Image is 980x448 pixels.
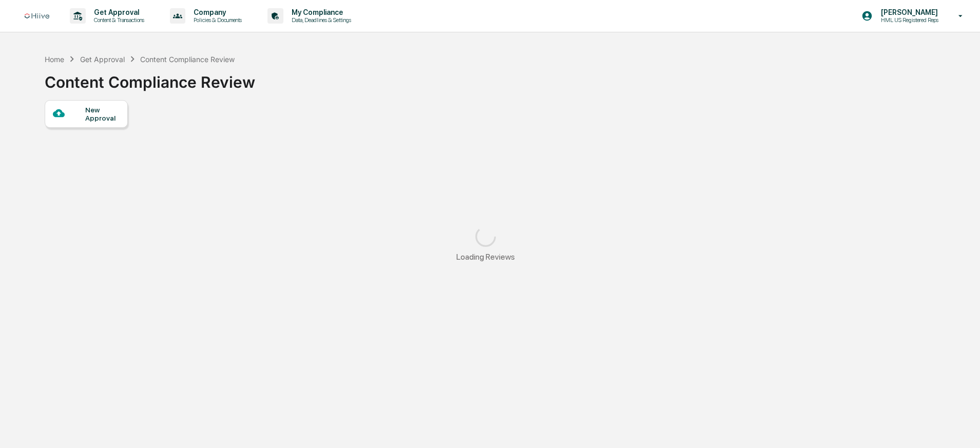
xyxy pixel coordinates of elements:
[85,106,120,122] div: New Approval
[283,8,356,16] p: My Compliance
[25,13,49,19] img: logo
[456,252,515,262] div: Loading Reviews
[185,8,247,16] p: Company
[140,55,235,64] div: Content Compliance Review
[45,55,64,64] div: Home
[873,8,944,16] p: [PERSON_NAME]
[283,16,356,24] p: Data, Deadlines & Settings
[45,65,255,91] div: Content Compliance Review
[86,8,149,16] p: Get Approval
[80,55,125,64] div: Get Approval
[86,16,149,24] p: Content & Transactions
[185,16,247,24] p: Policies & Documents
[873,16,944,24] p: HML US Registered Reps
